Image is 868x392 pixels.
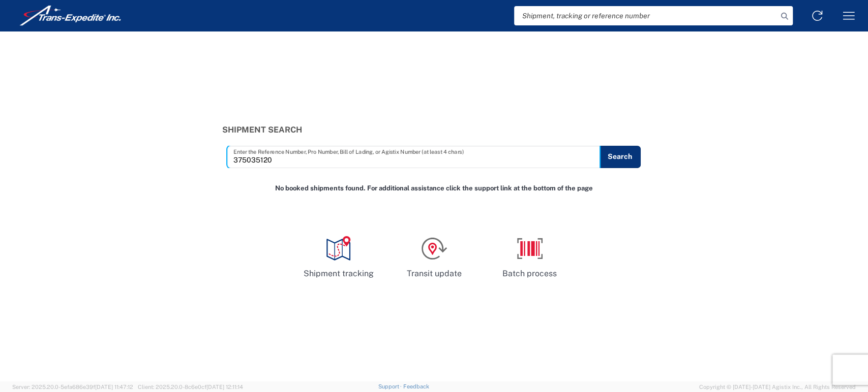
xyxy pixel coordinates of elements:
a: Support [378,383,403,389]
span: [DATE] 11:47:12 [95,384,133,390]
h3: Shipment Search [222,125,646,135]
a: Shipment tracking [295,227,382,288]
div: No booked shipments found. For additional assistance click the support link at the bottom of the ... [217,179,651,199]
a: Feedback [403,383,429,389]
span: [DATE] 12:11:14 [206,384,243,390]
a: Transit update [391,227,478,288]
span: Copyright © [DATE]-[DATE] Agistix Inc., All Rights Reserved [699,382,856,391]
input: Shipment, tracking or reference number [514,6,777,25]
span: Server: 2025.20.0-5efa686e39f [12,384,133,390]
a: Batch process [486,227,574,288]
button: Search [600,146,641,168]
span: Client: 2025.20.0-8c6e0cf [138,384,243,390]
